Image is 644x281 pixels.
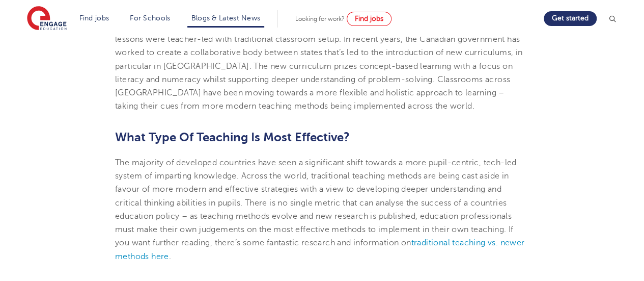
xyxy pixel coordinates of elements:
a: Find jobs [347,12,391,26]
a: Get started [544,11,597,26]
a: Blogs & Latest News [191,14,261,22]
img: Engage Education [27,6,67,32]
span: What Type Of Teaching Is Most Effective? [115,130,350,144]
span: Find jobs [355,15,383,22]
a: Find jobs [79,14,109,22]
a: For Schools [130,14,170,22]
span: The majority of developed countries have seen a significant shift towards a more pupil-centric, t... [115,158,517,248]
span: . [169,252,171,261]
span: Looking for work? [295,15,345,22]
a: traditional teaching vs. newer methods here [115,238,524,261]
